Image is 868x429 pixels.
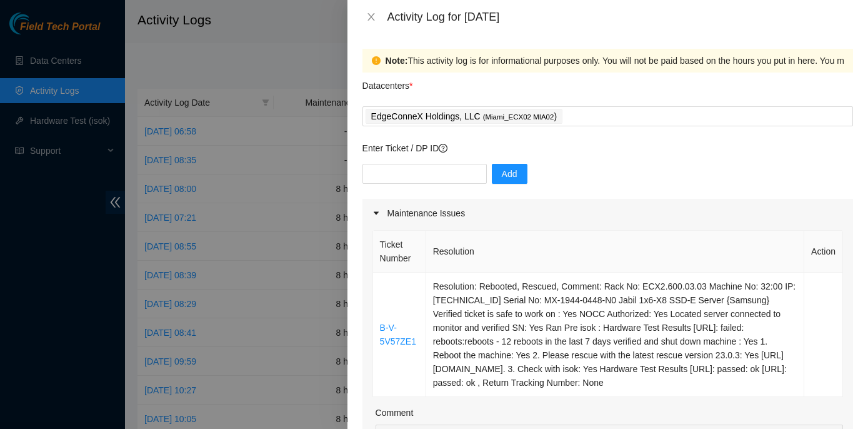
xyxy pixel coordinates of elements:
th: Action [804,231,843,273]
span: ( Miami_ECX02 MIA02 [483,113,554,121]
a: B-V-5V57ZE1 [380,323,416,346]
div: Maintenance Issues [362,199,853,228]
span: caret-right [372,209,380,217]
label: Comment [376,406,414,420]
th: Ticket Number [373,231,426,273]
th: Resolution [426,231,804,273]
p: EdgeConneX Holdings, LLC ) [371,109,557,124]
p: Enter Ticket / DP ID [362,141,853,155]
span: exclamation-circle [372,56,381,65]
button: Close [362,11,380,23]
span: Add [502,167,517,181]
div: Activity Log for [DATE] [387,10,853,24]
span: close [366,12,376,22]
p: Datacenters [362,73,413,93]
button: Add [492,164,527,184]
td: Resolution: Rebooted, Rescued, Comment: Rack No: ECX2.600.03.03 Machine No: 32:00 IP: [TECHNICAL_... [426,273,804,397]
span: question-circle [439,144,447,153]
strong: Note: [386,54,408,68]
